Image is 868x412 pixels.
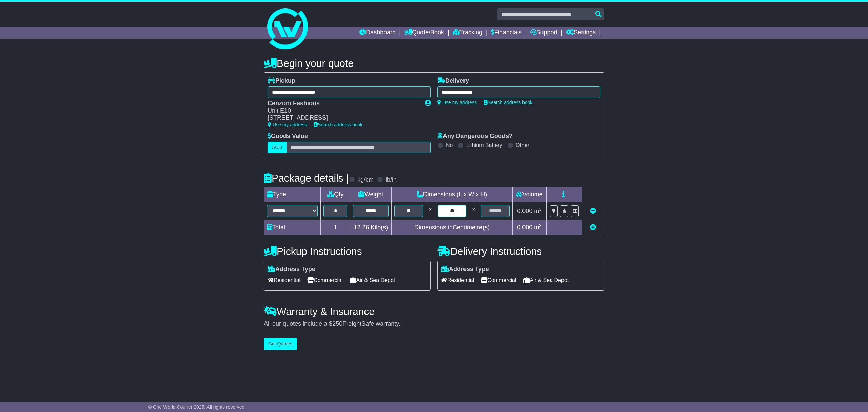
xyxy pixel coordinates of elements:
[350,220,392,235] td: Kilo(s)
[321,187,350,202] td: Qty
[264,187,321,202] td: Type
[264,306,604,317] h4: Warranty & Insurance
[264,58,604,69] h4: Begin your quote
[359,27,396,39] a: Dashboard
[268,77,295,85] label: Pickup
[264,320,604,328] div: All our quotes include a $ FreightSafe warranty.
[446,142,453,148] label: No
[517,224,532,231] span: 0.000
[321,220,350,235] td: 1
[512,187,546,202] td: Volume
[268,114,418,122] div: [STREET_ADDRESS]
[386,176,397,184] label: lb/in
[268,266,315,273] label: Address Type
[523,275,569,285] span: Air & Sea Depot
[350,275,395,285] span: Air & Sea Depot
[441,275,474,285] span: Residential
[539,207,542,212] sup: 3
[392,187,513,202] td: Dimensions (L x W x H)
[354,224,369,231] span: 12.26
[268,275,300,285] span: Residential
[469,202,478,220] td: x
[148,404,246,410] span: © One World Courier 2025. All rights reserved.
[534,208,542,214] span: m
[264,246,431,257] h4: Pickup Instructions
[491,27,522,39] a: Financials
[268,133,308,140] label: Goods Value
[437,100,477,105] a: Use my address
[268,142,287,153] label: AUD
[437,77,469,85] label: Delivery
[264,338,297,350] button: Get Quotes
[264,172,349,184] h4: Package details |
[350,187,392,202] td: Weight
[357,176,374,184] label: kg/cm
[437,246,604,257] h4: Delivery Instructions
[590,224,596,231] a: Add new item
[481,275,516,285] span: Commercial
[484,100,532,105] a: Search address book
[516,142,529,148] label: Other
[530,27,558,39] a: Support
[307,275,342,285] span: Commercial
[332,320,342,327] span: 250
[534,224,542,231] span: m
[517,208,532,214] span: 0.000
[264,220,321,235] td: Total
[453,27,482,39] a: Tracking
[268,122,307,127] a: Use my address
[437,133,513,140] label: Any Dangerous Goods?
[268,100,418,107] div: Cenzoni Fashions
[539,223,542,228] sup: 3
[566,27,596,39] a: Settings
[466,142,502,148] label: Lithium Battery
[590,208,596,214] a: Remove this item
[314,122,362,127] a: Search address book
[441,266,489,273] label: Address Type
[404,27,444,39] a: Quote/Book
[392,220,513,235] td: Dimensions in Centimetre(s)
[268,107,418,115] div: Unit E10
[426,202,435,220] td: x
